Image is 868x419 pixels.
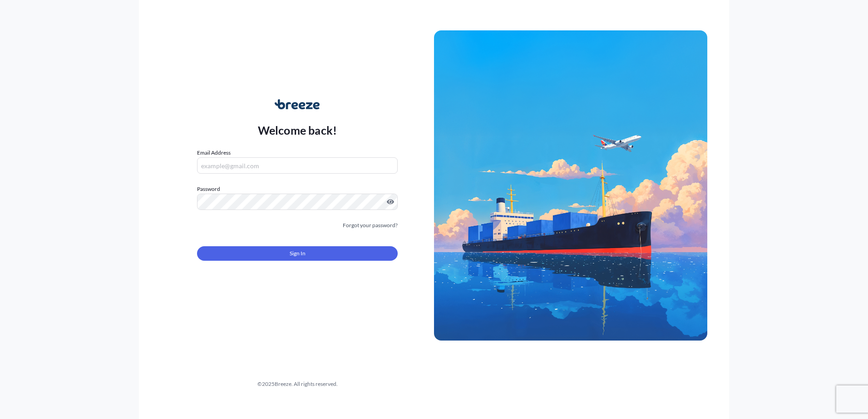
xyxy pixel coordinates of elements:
[258,123,337,137] p: Welcome back!
[197,148,231,157] label: Email Address
[197,246,398,261] button: Sign In
[434,30,707,341] img: Ship illustration
[387,198,394,205] button: Show password
[197,157,398,174] input: example@gmail.com
[161,380,434,389] div: © 2025 Breeze. All rights reserved.
[290,249,306,258] span: Sign In
[343,221,398,230] a: Forgot your password?
[197,185,398,194] label: Password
